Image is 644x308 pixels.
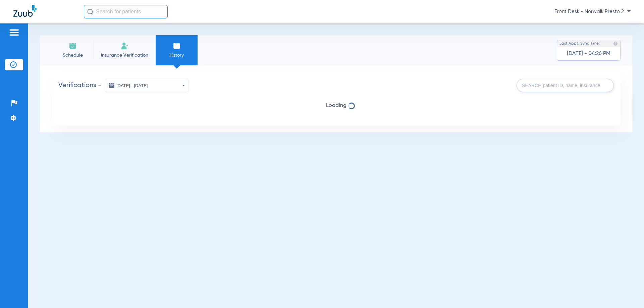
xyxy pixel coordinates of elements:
img: Zuub Logo [13,5,37,17]
img: last sync help info [613,41,618,46]
img: Search Icon [87,9,93,15]
span: Loading [58,102,614,109]
span: Insurance Verification [99,52,151,59]
img: hamburger-icon [9,28,19,37]
span: History [161,52,193,59]
span: [DATE] - 04:26 PM [567,50,610,57]
button: [DATE] - [DATE] [105,79,189,92]
span: Front Desk - Norwalk Presto 2 [554,8,631,15]
img: date icon [108,82,115,89]
iframe: Chat Widget [610,276,644,308]
img: History [173,42,181,50]
h2: Verifications - [58,79,189,92]
input: Search for patients [84,5,168,18]
img: Manual Insurance Verification [121,42,129,50]
span: Schedule [57,52,89,59]
span: Last Appt. Sync Time: [559,40,600,47]
img: Schedule [69,42,77,50]
input: SEARCH patient ID, name, insurance [517,79,614,92]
